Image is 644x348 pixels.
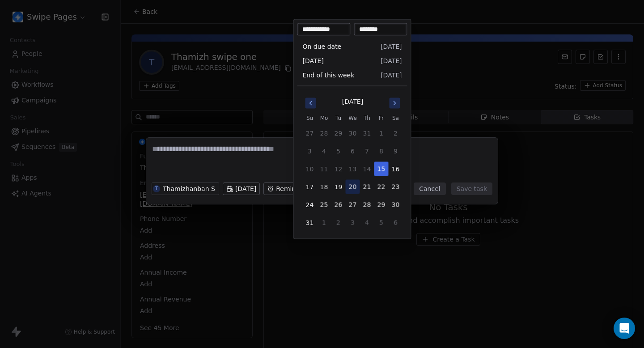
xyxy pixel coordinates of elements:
button: 28 [317,126,331,140]
button: 30 [389,198,403,212]
button: 13 [346,162,360,176]
button: 2 [331,216,346,230]
div: [DATE] [342,97,363,106]
button: 4 [360,216,374,230]
button: 27 [346,198,360,212]
button: 5 [374,216,389,230]
button: 22 [374,180,389,194]
button: 9 [389,144,403,158]
span: [DATE] [381,71,402,80]
button: 2 [389,126,403,140]
button: 24 [303,198,317,212]
span: End of this week [303,71,355,80]
button: Go to previous month [305,97,317,110]
button: 6 [389,216,403,230]
th: Friday [374,114,389,123]
button: Go to next month [389,97,401,110]
th: Monday [317,114,331,123]
button: 11 [317,162,331,176]
button: 7 [360,144,374,158]
button: 15 [374,162,389,176]
span: [DATE] [303,56,324,65]
button: 20 [346,180,360,194]
th: Thursday [360,114,374,123]
button: 28 [360,198,374,212]
th: Sunday [303,114,317,123]
th: Saturday [389,114,403,123]
button: 16 [389,162,403,176]
button: 31 [303,216,317,230]
button: 26 [331,198,346,212]
button: 29 [374,198,389,212]
span: [DATE] [381,56,402,65]
th: Tuesday [331,114,346,123]
button: 27 [303,126,317,140]
button: 3 [303,144,317,158]
button: 3 [346,216,360,230]
button: 30 [346,126,360,140]
button: 4 [317,144,331,158]
button: 18 [317,180,331,194]
button: 8 [374,144,389,158]
button: 14 [360,162,374,176]
button: 25 [317,198,331,212]
button: 17 [303,180,317,194]
button: 1 [317,216,331,230]
button: 23 [389,180,403,194]
button: 29 [331,126,346,140]
th: Wednesday [346,114,360,123]
button: 10 [303,162,317,176]
button: 31 [360,126,374,140]
button: 12 [331,162,346,176]
span: On due date [303,42,342,51]
button: 6 [346,144,360,158]
button: 1 [374,126,389,140]
button: 19 [331,180,346,194]
span: [DATE] [381,42,402,51]
button: 21 [360,180,374,194]
button: 5 [331,144,346,158]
